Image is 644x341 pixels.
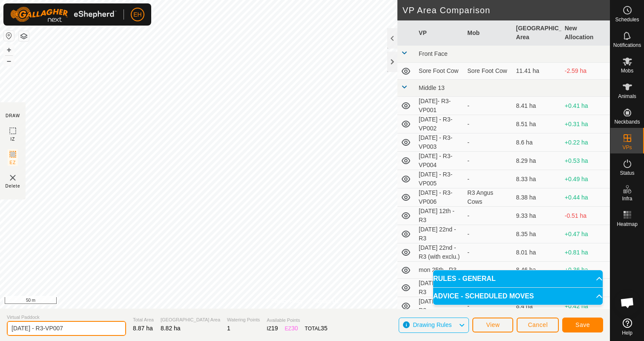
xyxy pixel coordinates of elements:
[621,68,633,73] span: Mobs
[562,318,603,332] button: Save
[419,50,448,57] span: Front Face
[415,63,464,80] td: Sore Foot Cow
[415,225,464,243] td: [DATE] 22nd - R3
[267,324,278,333] div: IZ
[161,316,220,324] span: [GEOGRAPHIC_DATA] Area
[415,115,464,133] td: [DATE] - R3-VP002
[464,20,512,46] th: Mob
[415,279,464,297] td: [DATE] 23rd - R3
[415,297,464,315] td: [DATE] 24th - R3
[622,145,632,150] span: VPs
[402,5,610,15] h2: VP Area Comparison
[10,159,16,166] span: EZ
[19,31,29,41] button: Map Layers
[467,66,509,75] div: Sore Foot Cow
[467,120,509,129] div: -
[513,152,561,170] td: 8.29 ha
[415,20,464,46] th: VP
[8,173,18,183] img: VP
[561,207,610,225] td: -0.51 ha
[467,101,509,110] div: -
[613,43,641,48] span: Notifications
[513,20,561,46] th: [GEOGRAPHIC_DATA] Area
[291,325,298,332] span: 30
[561,170,610,188] td: +0.49 ha
[561,115,610,133] td: +0.31 ha
[4,56,14,66] button: –
[575,321,590,328] span: Save
[227,325,230,332] span: 1
[415,152,464,170] td: [DATE] - R3-VP004
[313,298,339,305] a: Contact Us
[433,293,534,300] span: ADVICE - SCHEDULED MOVES
[486,321,500,328] span: View
[415,170,464,188] td: [DATE] - R3-VP005
[561,152,610,170] td: +0.53 ha
[6,113,20,119] div: DRAW
[528,321,548,328] span: Cancel
[561,188,610,207] td: +0.44 ha
[561,20,610,46] th: New Allocation
[321,325,328,332] span: 35
[561,243,610,262] td: +0.81 ha
[4,45,14,55] button: +
[561,262,610,279] td: +0.36 ha
[433,288,603,305] p-accordion-header: ADVICE - SCHEDULED MOVES
[622,196,632,201] span: Infra
[513,170,561,188] td: 8.33 ha
[561,133,610,152] td: +0.22 ha
[467,266,509,275] div: -
[513,133,561,152] td: 8.6 ha
[133,325,153,332] span: 8.87 ha
[467,230,509,239] div: -
[227,316,260,324] span: Watering Points
[161,325,181,332] span: 8.82 ha
[561,63,610,80] td: -2.59 ha
[615,290,640,315] a: Open chat
[11,136,15,142] span: IZ
[513,225,561,243] td: 8.35 ha
[561,297,610,315] td: +0.42 ha
[419,84,445,91] span: Middle 13
[467,248,509,257] div: -
[415,262,464,279] td: mon 25th - R3
[618,94,636,99] span: Animals
[10,7,117,22] img: Gallagher Logo
[513,297,561,315] td: 8.4 ha
[561,225,610,243] td: +0.47 ha
[620,170,634,176] span: Status
[415,243,464,262] td: [DATE] 22nd - R3 (with exclu.)
[513,188,561,207] td: 8.38 ha
[517,318,559,332] button: Cancel
[513,63,561,80] td: 11.41 ha
[561,97,610,115] td: +0.41 ha
[467,175,509,184] div: -
[513,115,561,133] td: 8.51 ha
[433,275,496,282] span: RULES - GENERAL
[285,324,298,333] div: EZ
[467,211,509,220] div: -
[271,325,278,332] span: 19
[415,188,464,207] td: [DATE] - R3-VP006
[415,207,464,225] td: [DATE] 12th - R3
[4,31,14,41] button: Reset Map
[617,222,638,227] span: Heatmap
[472,318,513,332] button: View
[133,316,154,324] span: Total Area
[433,270,603,287] p-accordion-header: RULES - GENERAL
[415,133,464,152] td: [DATE] - R3-VP003
[615,17,639,22] span: Schedules
[622,330,632,335] span: Help
[467,188,509,206] div: R3 Angus Cows
[513,262,561,279] td: 8.46 ha
[614,119,640,124] span: Neckbands
[467,138,509,147] div: -
[7,314,126,321] span: Virtual Paddock
[413,321,451,328] span: Drawing Rules
[415,97,464,115] td: [DATE]- R3-VP001
[513,97,561,115] td: 8.41 ha
[513,243,561,262] td: 8.01 ha
[610,315,644,339] a: Help
[133,10,141,19] span: EH
[6,183,20,189] span: Delete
